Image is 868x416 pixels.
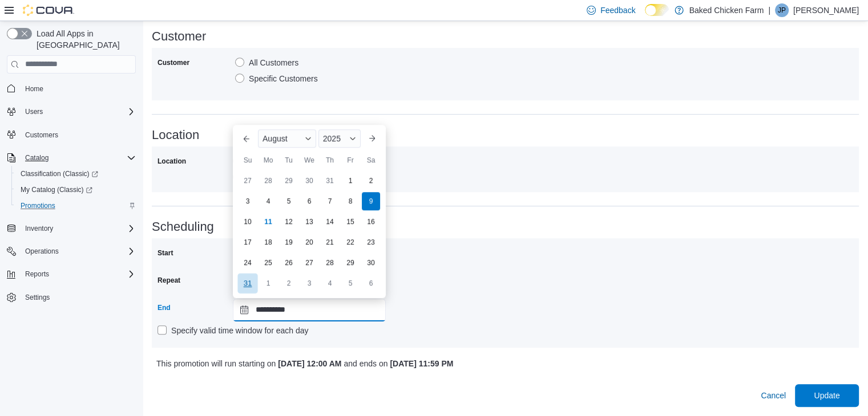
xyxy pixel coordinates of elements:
span: Reports [25,270,49,279]
div: day-28 [321,254,339,272]
label: Repeat [158,276,180,285]
label: All Customers [235,56,298,70]
span: Load All Apps in [GEOGRAPHIC_DATA] [32,28,136,51]
span: Operations [25,247,59,256]
div: day-21 [321,233,339,251]
span: Users [21,105,136,119]
h3: Scheduling [152,220,859,234]
div: day-27 [239,172,257,190]
a: Classification (Classic) [16,167,103,181]
div: Button. Open the year selector. 2025 is currently selected. [318,129,361,148]
div: day-30 [362,254,380,272]
div: day-16 [362,213,380,231]
div: Th [321,151,339,169]
div: day-3 [239,192,257,210]
div: day-7 [321,192,339,210]
span: Promotions [21,201,55,210]
p: | [768,3,770,17]
span: JP [778,3,786,17]
div: day-17 [239,233,257,251]
span: Operations [21,244,136,258]
label: Location [158,157,186,166]
div: day-6 [300,192,318,210]
button: Reports [21,267,54,281]
nav: Complex example [7,76,136,336]
a: Classification (Classic) [11,166,140,182]
div: We [300,151,318,169]
label: Start [158,248,173,258]
button: Previous Month [237,129,256,148]
span: Classification (Classic) [21,169,98,178]
div: day-9 [362,192,380,210]
div: Mo [259,151,277,169]
img: Cova [23,5,74,16]
a: Promotions [16,199,60,213]
p: Baked Chicken Farm [689,3,764,17]
div: day-13 [300,213,318,231]
span: Customers [21,128,136,142]
button: Settings [2,289,140,305]
a: Home [21,82,48,96]
div: day-23 [362,233,380,251]
b: [DATE] 11:59 PM [390,359,453,368]
div: day-20 [300,233,318,251]
button: Operations [21,244,63,258]
p: [PERSON_NAME] [793,3,859,17]
button: Reports [2,266,140,282]
div: day-11 [259,213,277,231]
div: day-31 [321,172,339,190]
span: Classification (Classic) [16,167,136,181]
span: 2025 [323,134,341,143]
h3: Customer [152,30,859,43]
button: Catalog [2,150,140,166]
div: August, 2025 [237,170,381,293]
div: day-15 [341,213,360,231]
a: My Catalog (Classic) [11,182,140,198]
div: Sa [362,151,380,169]
a: Settings [21,291,54,304]
span: Catalog [25,153,49,162]
a: My Catalog (Classic) [16,183,97,197]
button: Promotions [11,198,140,214]
div: day-12 [280,213,298,231]
a: Customers [21,128,63,142]
div: day-22 [341,233,360,251]
button: Customers [2,127,140,143]
button: Users [2,104,140,120]
div: Tu [280,151,298,169]
div: Fr [341,151,360,169]
div: day-27 [300,254,318,272]
div: day-2 [362,172,380,190]
span: Cancel [761,390,786,401]
span: My Catalog (Classic) [21,185,92,194]
input: Dark Mode [645,4,669,16]
span: Settings [21,290,136,304]
button: Catalog [21,151,53,165]
span: August [263,134,288,143]
button: Update [795,384,859,407]
label: Specific Customers [235,72,318,85]
p: This promotion will run starting on and ends on [156,357,680,370]
div: day-26 [280,254,298,272]
button: Inventory [2,221,140,236]
span: Inventory [25,224,53,233]
span: Reports [21,267,136,281]
label: Customer [158,58,189,67]
h3: Location [152,128,859,142]
div: day-14 [321,213,339,231]
div: day-30 [300,172,318,190]
span: My Catalog (Classic) [16,183,136,197]
button: Inventory [21,222,58,235]
div: day-1 [259,274,277,292]
div: day-1 [341,172,360,190]
div: day-24 [239,254,257,272]
label: End [158,303,171,312]
span: Inventory [21,222,136,235]
div: day-19 [280,233,298,251]
button: Cancel [756,384,790,407]
div: day-3 [300,274,318,292]
span: Home [21,81,136,96]
div: Julio Perez [775,3,789,17]
div: day-6 [362,274,380,292]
